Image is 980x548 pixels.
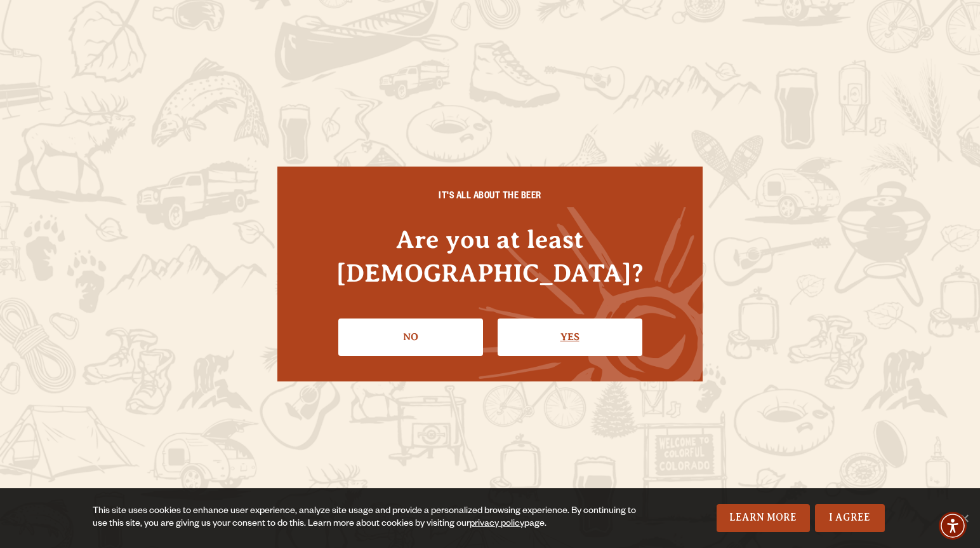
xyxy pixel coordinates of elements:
[815,504,885,532] a: I Agree
[498,319,642,355] a: Confirm I'm 21 or older
[303,223,677,290] h4: Are you at least [DEMOGRAPHIC_DATA]?
[939,512,967,540] div: Accessibility Menu
[338,319,483,355] a: No
[303,192,677,203] h6: IT'S ALL ABOUT THE BEER
[717,504,810,532] a: Learn More
[470,519,524,530] a: privacy policy
[93,505,642,531] div: This site uses cookies to enhance user experience, analyze site usage and provide a personalized ...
